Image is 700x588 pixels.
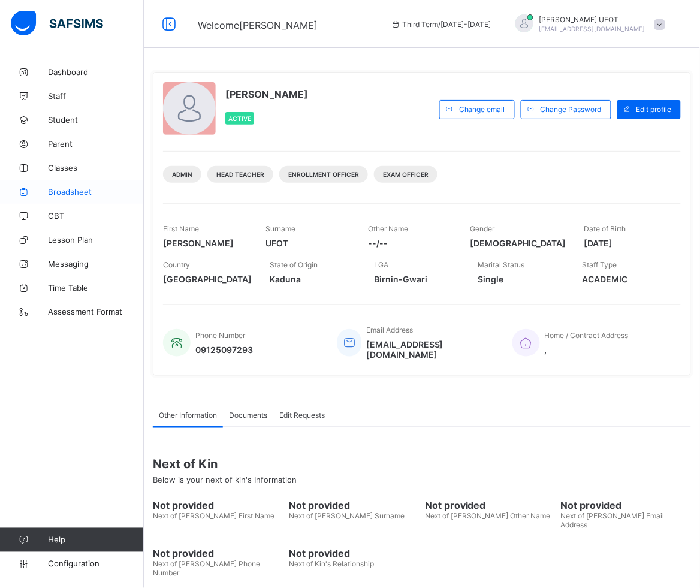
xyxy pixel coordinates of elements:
span: CBT [48,211,144,221]
span: [PERSON_NAME] UFOT [539,15,645,24]
span: Next of [PERSON_NAME] Email Address [561,512,665,530]
span: Not provided [561,500,691,512]
span: Documents [229,411,267,420]
span: LGA [374,260,388,269]
span: ACADEMIC [583,274,669,284]
span: [DEMOGRAPHIC_DATA] [470,238,566,248]
span: Help [48,535,143,545]
span: Next of [PERSON_NAME] Phone Number [153,560,260,578]
span: Messaging [48,259,144,269]
span: Not provided [153,500,283,512]
span: [PERSON_NAME] [163,238,248,248]
span: Gender [470,224,495,233]
span: Date of Birth [584,224,626,233]
span: --/-- [368,238,452,248]
span: Next of Kin's Relationship [289,560,374,569]
button: Open asap [658,546,694,582]
span: [EMAIL_ADDRESS][DOMAIN_NAME] [539,25,645,32]
span: Change email [459,105,505,114]
span: [DATE] [584,238,669,248]
span: Classes [48,163,144,173]
span: Next of [PERSON_NAME] Surname [289,512,405,521]
span: Phone Number [195,331,245,340]
span: Other Name [368,224,408,233]
span: [PERSON_NAME] [225,88,308,100]
span: Next of [PERSON_NAME] Other Name [425,512,551,521]
span: Below is your next of kin's Information [153,475,297,485]
span: Broadsheet [48,187,144,197]
span: Surname [265,224,295,233]
span: Home / Contract Address [545,331,629,340]
span: [GEOGRAPHIC_DATA] [163,274,252,284]
span: Admin [172,171,192,178]
span: Exam Officer [383,171,429,178]
span: Staff [48,91,144,101]
span: Edit profile [636,105,672,114]
span: Single [478,274,565,284]
span: Student [48,115,144,125]
span: , [545,345,629,355]
span: [EMAIL_ADDRESS][DOMAIN_NAME] [366,339,494,360]
span: Parent [48,139,144,149]
span: 09125097293 [195,345,253,355]
div: GABRIELUFOT [503,14,671,34]
span: UFOT [265,238,350,248]
span: Country [163,260,190,269]
span: Not provided [153,548,283,560]
span: Lesson Plan [48,235,144,245]
span: Email Address [366,325,413,334]
span: Assessment Format [48,307,144,316]
img: safsims [11,11,103,36]
span: Enrollment Officer [288,171,359,178]
span: Birnin-Gwari [374,274,460,284]
span: Next of [PERSON_NAME] First Name [153,512,274,521]
span: Staff Type [583,260,617,269]
span: Next of Kin [153,457,691,472]
span: Welcome [PERSON_NAME] [198,19,318,31]
span: Edit Requests [279,411,325,420]
span: Marital Status [478,260,525,269]
span: Not provided [289,548,419,560]
span: Change Password [541,105,602,114]
span: Active [228,115,251,122]
span: Head Teacher [216,171,264,178]
span: Kaduna [270,274,356,284]
span: Configuration [48,559,143,569]
span: State of Origin [270,260,318,269]
span: session/term information [391,20,491,29]
span: Dashboard [48,67,144,77]
span: Time Table [48,283,144,293]
span: Other Information [159,411,217,420]
span: Not provided [289,500,419,512]
span: First Name [163,224,199,233]
span: Not provided [425,500,555,512]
